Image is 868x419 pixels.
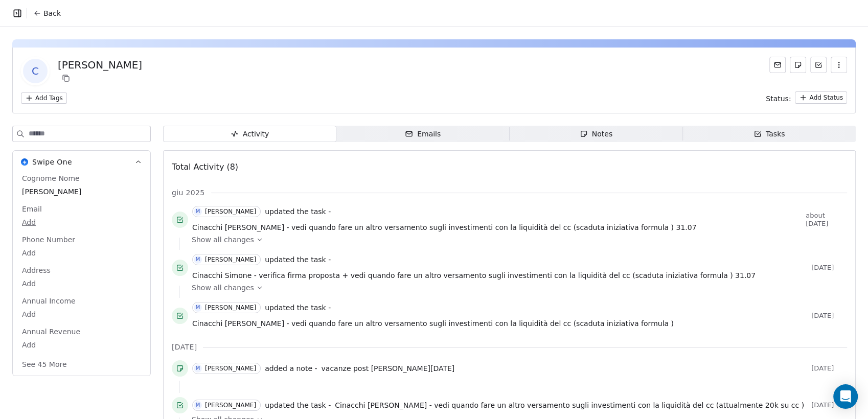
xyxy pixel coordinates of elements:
span: Swipe One [32,157,72,167]
span: Add [22,309,141,319]
span: about [DATE] [806,212,847,228]
span: [DATE] [172,342,197,352]
span: Cinacchi Simone - verifica firma proposta + vedi quando fare un altro versamento sugli investimen... [192,271,756,280]
span: Add [22,340,141,350]
span: Show all changes [192,235,254,245]
span: Cognome Nome [20,173,82,183]
button: Swipe OneSwipe One [13,151,150,173]
div: Emails [405,129,441,139]
span: [DATE] [811,264,847,272]
div: M [196,255,200,264]
a: vacanze post [PERSON_NAME][DATE] [321,362,454,375]
button: Add Status [795,91,847,104]
span: Add [22,217,141,227]
span: added a note - [265,363,317,374]
div: Tasks [753,129,785,139]
span: Address [20,265,53,275]
span: Add [22,278,141,289]
span: Annual Revenue [20,327,82,337]
div: M [196,304,200,312]
span: Annual Income [20,296,78,306]
span: Status: [766,94,791,104]
div: [PERSON_NAME] [205,402,256,409]
span: [DATE] [811,364,847,373]
span: Phone Number [20,235,77,245]
a: Cinacchi Simone - verifica firma proposta + vedi quando fare un altro versamento sugli investimen... [192,269,756,282]
span: vacanze post [PERSON_NAME][DATE] [321,364,454,373]
span: Total Activity (8) [172,162,238,172]
div: [PERSON_NAME] [205,208,256,215]
div: Notes [580,129,612,139]
button: See 45 More [16,355,73,374]
span: C [23,59,48,83]
a: Cinacchi [PERSON_NAME] - vedi quando fare un altro versamento sugli investimenti con la liquidità... [192,317,674,330]
span: [PERSON_NAME] [22,187,141,197]
div: [PERSON_NAME] [205,256,256,263]
div: [PERSON_NAME] [205,365,256,372]
a: Cinacchi [PERSON_NAME] - vedi quando fare un altro versamento sugli investimenti con la liquidità... [335,399,804,411]
span: Add [22,248,141,258]
div: [PERSON_NAME] [58,58,142,72]
span: [DATE] [811,401,847,409]
span: updated the task - [265,254,331,265]
div: [PERSON_NAME] [205,304,256,311]
div: Open Intercom Messenger [833,384,858,409]
span: giu 2025 [172,188,205,198]
span: Cinacchi [PERSON_NAME] - vedi quando fare un altro versamento sugli investimenti con la liquidità... [192,223,696,231]
div: M [196,401,200,409]
span: [DATE] [811,312,847,320]
span: Cinacchi [PERSON_NAME] - vedi quando fare un altro versamento sugli investimenti con la liquidità... [335,401,804,409]
span: updated the task - [265,206,331,217]
span: Back [43,8,61,18]
button: Back [27,4,67,22]
span: Email [20,204,44,214]
img: Swipe One [21,158,28,166]
a: Show all changes [192,235,840,245]
span: Show all changes [192,283,254,293]
button: Add Tags [21,92,67,104]
a: Cinacchi [PERSON_NAME] - vedi quando fare un altro versamento sugli investimenti con la liquidità... [192,221,696,234]
div: M [196,207,200,216]
span: updated the task - [265,302,331,313]
span: Cinacchi [PERSON_NAME] - vedi quando fare un altro versamento sugli investimenti con la liquidità... [192,319,674,328]
span: updated the task - [265,400,331,410]
div: Swipe OneSwipe One [13,173,150,376]
a: Show all changes [192,283,840,293]
div: M [196,364,200,373]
